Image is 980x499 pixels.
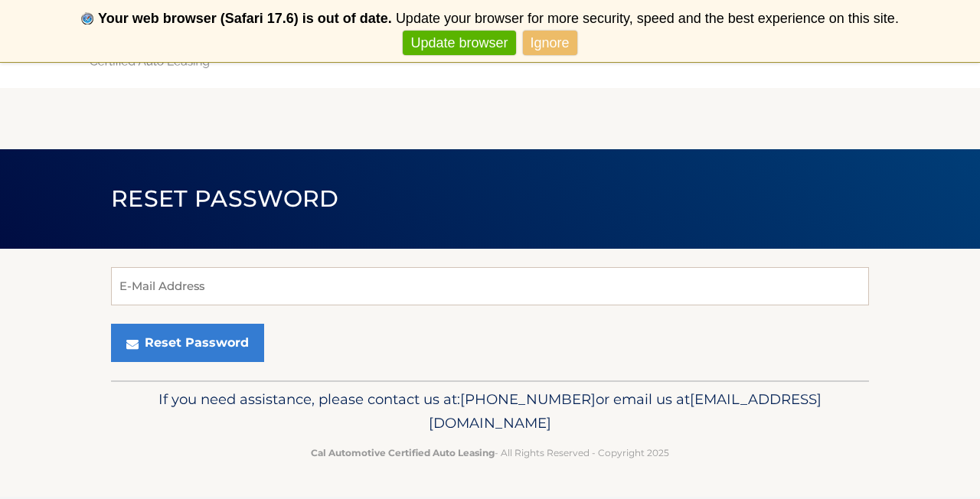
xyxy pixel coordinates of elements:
[311,447,495,458] strong: Cal Automotive Certified Auto Leasing
[460,390,596,408] span: [PHONE_NUMBER]
[121,445,859,461] p: - All Rights Reserved - Copyright 2025
[523,31,577,56] a: Ignore
[121,387,859,436] p: If you need assistance, please contact us at: or email us at
[403,31,515,56] a: Update browser
[111,184,338,213] span: Reset Password
[98,11,392,26] b: Your web browser (Safari 17.6) is out of date.
[396,11,899,26] span: Update your browser for more security, speed and the best experience on this site.
[111,324,264,362] button: Reset Password
[111,267,869,305] input: E-Mail Address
